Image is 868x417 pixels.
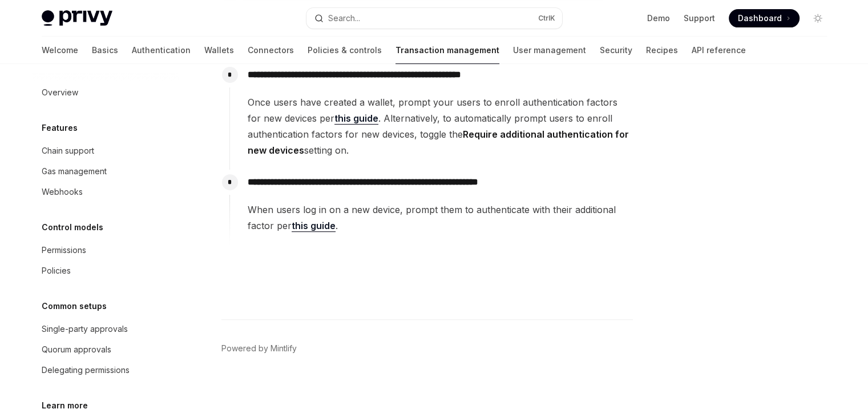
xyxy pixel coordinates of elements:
[738,13,782,24] span: Dashboard
[248,202,632,234] span: When users log in on a new device, prompt them to authenticate with their additional factor per .
[42,86,78,99] div: Overview
[42,185,83,199] div: Webhooks
[42,322,128,336] div: Single-party approvals
[132,37,191,64] a: Authentication
[42,299,107,313] h5: Common setups
[334,113,378,125] a: this guide
[221,343,297,354] a: Powered by Mintlify
[42,243,86,257] div: Permissions
[33,260,179,281] a: Policies
[646,37,678,64] a: Recipes
[600,37,632,64] a: Security
[692,37,746,64] a: API reference
[42,363,130,377] div: Delegating permissions
[513,37,586,64] a: User management
[42,144,94,158] div: Chain support
[33,82,179,103] a: Overview
[33,161,179,182] a: Gas management
[684,13,715,24] a: Support
[42,10,112,26] img: light logo
[42,220,103,234] h5: Control models
[33,360,179,380] a: Delegating permissions
[42,399,88,412] h5: Learn more
[248,37,294,64] a: Connectors
[92,37,118,64] a: Basics
[328,11,360,25] div: Search...
[33,240,179,260] a: Permissions
[42,165,107,178] div: Gas management
[33,141,179,161] a: Chain support
[647,13,670,24] a: Demo
[292,220,336,232] a: this guide
[204,37,234,64] a: Wallets
[809,9,827,27] button: Toggle dark mode
[395,37,499,64] a: Transaction management
[42,37,78,64] a: Welcome
[308,37,382,64] a: Policies & controls
[42,121,78,135] h5: Features
[248,94,632,158] span: Once users have created a wallet, prompt your users to enroll authentication factors for new devi...
[729,9,800,27] a: Dashboard
[42,343,111,356] div: Quorum approvals
[248,129,629,156] strong: Require additional authentication for new devices
[42,264,71,278] div: Policies
[306,8,562,29] button: Search...CtrlK
[33,182,179,202] a: Webhooks
[33,339,179,360] a: Quorum approvals
[538,14,555,23] span: Ctrl K
[33,319,179,339] a: Single-party approvals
